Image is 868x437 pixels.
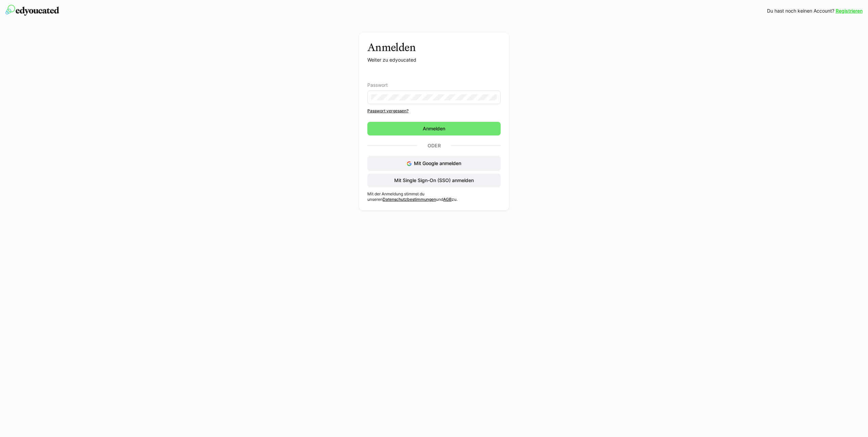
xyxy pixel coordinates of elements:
button: Mit Single Sign-On (SSO) anmelden [367,174,501,187]
span: Mit Google anmelden [414,160,461,166]
a: Datenschutzbestimmungen [383,197,436,202]
span: Passwort [367,82,388,88]
a: AGB [443,197,452,202]
span: Du hast noch keinen Account? [767,7,834,14]
p: Mit der Anmeldung stimmst du unseren und zu. [367,191,501,202]
span: Mit Single Sign-On (SSO) anmelden [393,177,475,184]
p: Oder [417,141,451,150]
button: Anmelden [367,122,501,135]
h3: Anmelden [367,41,501,54]
p: Weiter zu edyoucated [367,56,501,63]
a: Registrieren [836,7,863,14]
span: Anmelden [422,125,446,132]
button: Mit Google anmelden [367,156,501,171]
a: Passwort vergessen? [367,108,501,114]
img: edyoucated [5,5,59,16]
